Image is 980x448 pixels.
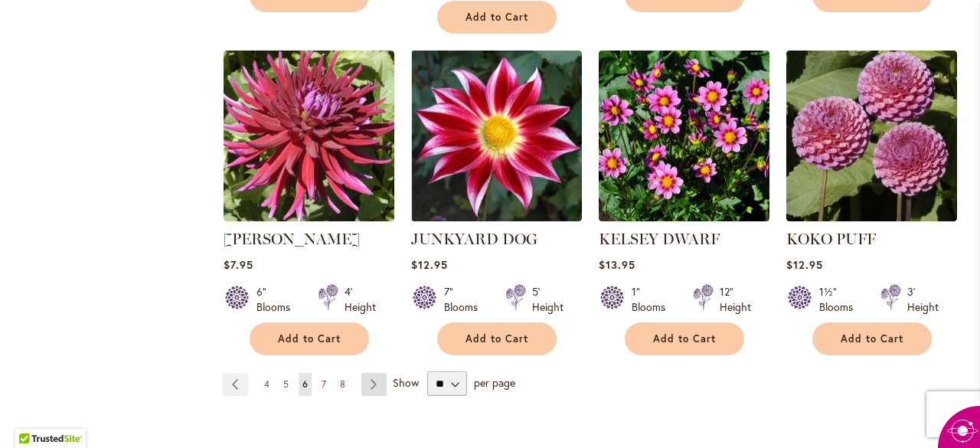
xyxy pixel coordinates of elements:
img: KOKO PUFF [786,51,957,221]
span: Add to Cart [653,332,716,345]
a: KOKO PUFF [786,230,876,248]
span: Show [393,375,419,390]
button: Add to Cart [625,322,744,355]
div: 4' Height [345,284,376,315]
a: JUNKYARD DOG [411,230,537,248]
span: per page [474,375,515,390]
span: $12.95 [786,257,823,272]
span: 7 [322,378,326,390]
div: 12" Height [720,284,751,315]
a: JUNKYARD DOG [411,210,582,224]
button: Add to Cart [250,322,369,355]
span: 4 [264,378,269,390]
span: $13.95 [599,257,635,272]
div: 3' Height [907,284,939,315]
a: 4 [260,373,273,396]
a: KELSEY DWARF [599,210,769,224]
span: 6 [302,378,308,390]
img: JUANITA [224,51,394,221]
span: Add to Cart [841,332,903,345]
span: Add to Cart [465,332,528,345]
a: KOKO PUFF [786,210,957,224]
button: Add to Cart [437,1,557,34]
div: 6" Blooms [256,284,299,315]
img: KELSEY DWARF [599,51,769,221]
div: 1½" Blooms [819,284,862,315]
img: JUNKYARD DOG [411,51,582,221]
span: Add to Cart [465,11,528,24]
span: 8 [340,378,345,390]
div: 5' Height [532,284,563,315]
div: 7" Blooms [444,284,487,315]
a: JUANITA [224,210,394,224]
a: KELSEY DWARF [599,230,720,248]
span: $7.95 [224,257,253,272]
a: 5 [279,373,292,396]
span: Add to Cart [278,332,341,345]
button: Add to Cart [437,322,557,355]
span: 5 [283,378,289,390]
a: 7 [318,373,330,396]
a: 8 [336,373,349,396]
span: $12.95 [411,257,448,272]
a: [PERSON_NAME] [224,230,360,248]
iframe: Launch Accessibility Center [11,394,54,437]
div: 1" Blooms [632,284,675,315]
button: Add to Cart [812,322,932,355]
